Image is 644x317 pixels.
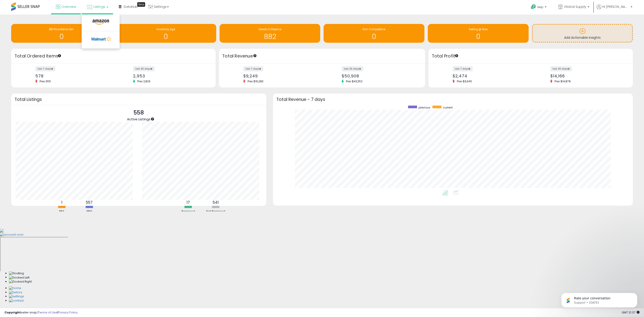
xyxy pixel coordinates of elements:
img: Home [9,286,21,290]
span: Prev: $3,645 [455,79,474,83]
label: last 7 days [243,66,263,71]
span: Prev: $43,352 [344,79,365,83]
span: DataHub [124,4,138,9]
div: 578 [35,74,110,78]
div: $9,249 [243,74,319,78]
b: 1 [61,200,62,205]
div: Tooltip anchor [455,54,459,58]
iframe: Intercom notifications message [555,283,644,315]
img: History [9,290,22,295]
div: Tooltip anchor [150,117,155,121]
label: last 7 days [453,66,473,71]
h3: Total Listings [15,98,263,101]
div: Repriced [175,209,202,214]
span: Add Actionable Insights [564,35,601,40]
i: Get Help [531,4,536,10]
span: Non Competitive [363,27,385,31]
a: Inventory Age 0 [115,24,216,43]
span: Listings [93,4,105,9]
img: Docked Left [9,276,30,280]
a: Add Actionable Insights [533,25,632,42]
img: Docked Right [9,280,32,284]
h1: 0 [13,33,110,40]
h3: Total Revenue [222,53,422,59]
h3: Total Profit [432,53,629,59]
b: 541 [213,200,219,205]
div: FBM [76,209,103,214]
span: Prev: 2,826 [135,79,153,83]
a: Hi [PERSON_NAME] [597,4,632,15]
h3: Total Revenue - 7 days [276,98,629,101]
div: Tooltip anchor [57,54,61,58]
img: Settings [9,294,24,299]
label: last 30 days [342,66,363,71]
span: current [443,106,453,109]
a: Selling @ Max 0 [428,24,529,43]
img: Contact [9,299,24,303]
span: Hi [PERSON_NAME] [602,4,629,9]
a: Non Competitive 0 [324,24,424,43]
b: 17 [186,200,190,205]
label: last 7 days [35,66,55,71]
div: $2,474 [453,74,527,78]
div: $14,166 [550,74,625,78]
span: Prev: 955 [37,79,53,83]
img: Floating [9,271,24,276]
b: 557 [86,200,93,205]
span: Help [537,5,543,9]
span: Active Listings [127,117,150,121]
span: Prev: $14,878 [552,79,573,83]
h1: 0 [326,33,422,40]
div: FBA [48,209,75,214]
div: Tooltip anchor [253,54,257,58]
span: Overview [61,4,76,9]
div: Tooltip anchor [137,2,145,7]
p: 558 [127,109,150,117]
a: Needs to Reprice 882 [220,24,320,43]
label: last 30 days [550,66,572,71]
div: $50,908 [342,74,417,78]
span: Needs to Reprice [259,27,281,31]
a: BB Price Below Min 0 [11,24,112,43]
h1: 0 [430,33,526,40]
h3: Total Ordered Items [15,53,212,59]
div: 2,953 [133,74,208,78]
div: Not Repriced [202,209,229,214]
h1: 0 [118,33,214,40]
span: Inventory Age [157,27,175,31]
span: Global Supply [564,4,586,9]
span: previous [419,106,430,109]
a: Help [527,1,551,15]
span: Prev: $16,283 [245,79,266,83]
span: Selling @ Max [469,27,488,31]
span: BB Price Below Min [49,27,74,31]
label: last 30 days [133,66,155,71]
h1: 882 [222,33,318,40]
